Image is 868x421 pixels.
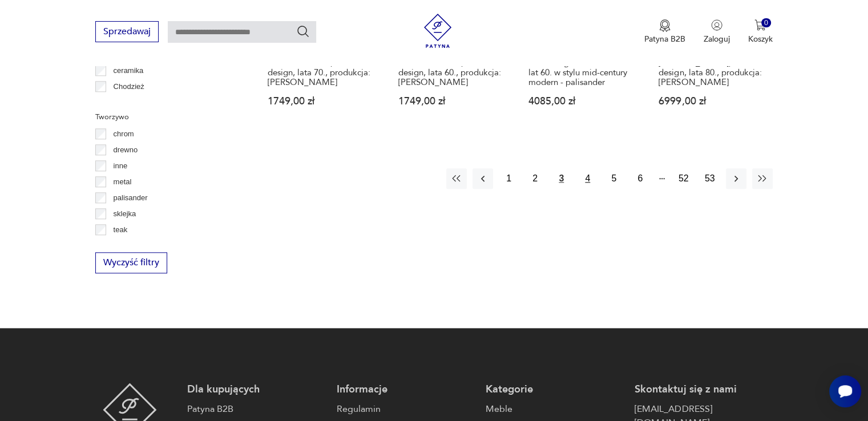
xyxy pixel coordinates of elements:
[604,168,624,189] button: 5
[829,375,861,407] iframe: Smartsupp widget button
[337,383,474,396] p: Informacje
[659,96,767,106] p: 6999,00 zł
[187,383,325,396] p: Dla kupujących
[114,208,136,220] p: sklejka
[486,402,623,416] a: Meble
[114,192,148,204] p: palisander
[748,19,773,44] button: 0Koszyk
[754,19,766,31] img: Ikona koszyka
[114,128,134,140] p: chrom
[421,14,455,48] img: Patyna - sklep z meblami i dekoracjami vintage
[95,29,159,37] a: Sprzedawaj
[761,18,771,28] div: 0
[528,96,637,106] p: 4085,00 zł
[114,96,142,109] p: Ćmielów
[704,19,730,44] button: Zaloguj
[659,19,671,32] img: Ikona medalu
[114,64,144,77] p: ceramika
[630,168,651,189] button: 6
[268,96,376,106] p: 1749,00 zł
[659,58,767,87] h3: [PERSON_NAME], duński design, lata 80., produkcja: [PERSON_NAME]
[296,25,310,38] button: Szukaj
[635,383,772,396] p: Skontaktuj się z nami
[711,19,722,31] img: Ikonka użytkownika
[398,96,507,106] p: 1749,00 zł
[525,168,546,189] button: 2
[551,168,572,189] button: 3
[700,168,720,189] button: 53
[114,224,128,236] p: teak
[114,176,132,188] p: metal
[673,168,694,189] button: 52
[644,19,685,44] button: Patyna B2B
[486,383,623,396] p: Kategorie
[644,34,685,44] p: Patyna B2B
[398,58,507,87] h3: Komoda tekowa, duński design, lata 60., produkcja: [PERSON_NAME]
[95,21,159,42] button: Sprzedawaj
[114,240,176,252] p: tworzywo sztuczne
[499,168,519,189] button: 1
[578,168,598,189] button: 4
[95,252,167,273] button: Wyczyść filtry
[748,34,773,44] p: Koszyk
[114,160,128,172] p: inne
[95,111,235,123] p: Tworzywo
[114,80,144,93] p: Chodzież
[268,58,376,87] h3: Komoda tekowa, duński design, lata 70., produkcja: [PERSON_NAME]
[337,402,474,416] a: Regulamin
[644,19,685,44] a: Ikona medaluPatyna B2B
[114,144,138,156] p: drewno
[528,58,637,87] h3: Duński regał biblioteczka z lat 60. w stylu mid-century modern - palisander
[704,34,730,44] p: Zaloguj
[187,402,325,416] a: Patyna B2B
